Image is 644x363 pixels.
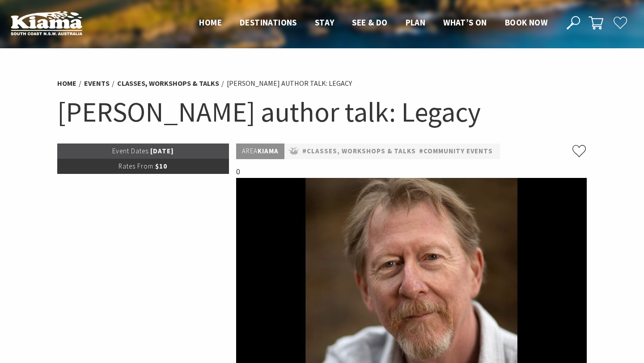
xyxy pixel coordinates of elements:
[352,17,387,28] span: See & Do
[443,17,487,29] a: What’s On
[302,146,416,157] a: #Classes, Workshops & Talks
[242,147,258,155] span: Area
[352,17,387,29] a: See & Do
[84,79,110,88] a: Events
[227,78,352,89] li: [PERSON_NAME] author talk: Legacy
[240,17,297,28] span: Destinations
[57,94,587,130] h1: [PERSON_NAME] author talk: Legacy
[190,16,556,30] nav: Main Menu
[112,147,150,155] span: Event Dates:
[406,17,426,28] span: Plan
[315,17,335,29] a: Stay
[57,159,229,174] p: $10
[57,79,76,88] a: Home
[119,162,155,170] span: Rates From:
[443,17,487,28] span: What’s On
[240,17,297,29] a: Destinations
[199,17,222,29] a: Home
[199,17,222,28] span: Home
[236,144,284,159] p: Kiama
[505,17,547,28] span: Book now
[117,79,219,88] a: Classes, Workshops & Talks
[419,146,493,157] a: #Community Events
[57,144,229,159] p: [DATE]
[406,17,426,29] a: Plan
[505,17,547,29] a: Book now
[315,17,335,28] span: Stay
[11,11,82,35] img: Kiama Logo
